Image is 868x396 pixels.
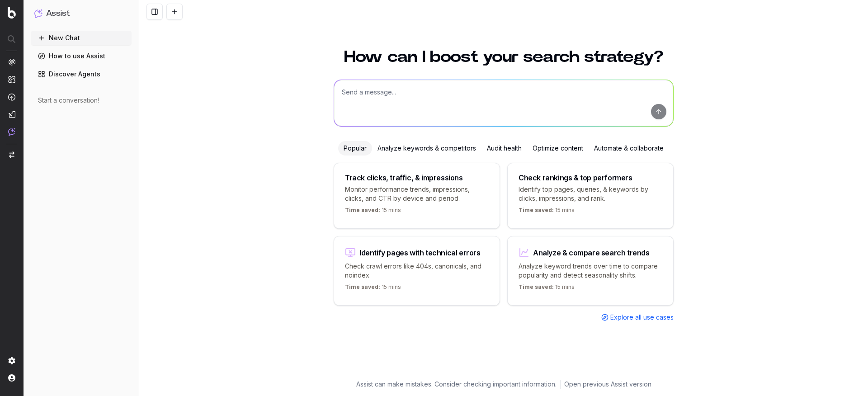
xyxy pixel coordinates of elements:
[9,151,14,158] img: Switch project
[8,357,15,364] img: Setting
[589,141,669,156] div: Automate & collaborate
[8,128,15,136] img: Assist
[8,75,15,83] img: Intelligence
[46,7,70,20] h1: Assist
[34,9,42,18] img: Assist
[34,7,128,20] button: Assist
[8,111,15,118] img: Studio
[372,141,481,156] div: Analyze keywords & competitors
[338,141,372,156] div: Popular
[345,207,380,213] span: Time saved:
[601,313,674,322] a: Explore all use cases
[31,49,132,63] a: How to use Assist
[8,7,16,19] img: Botify logo
[519,185,662,203] p: Identify top pages, queries, & keywords by clicks, impressions, and rank.
[359,249,481,256] div: Identify pages with technical errors
[519,207,575,217] p: 15 mins
[527,141,589,156] div: Optimize content
[519,262,662,280] p: Analyze keyword trends over time to compare popularity and detect seasonality shifts.
[38,96,124,105] div: Start a conversation!
[334,49,674,65] h1: How can I boost your search strategy?
[564,380,651,389] a: Open previous Assist version
[8,93,15,101] img: Activation
[8,374,15,382] img: My account
[356,380,557,389] p: Assist can make mistakes. Consider checking important information.
[345,174,463,181] div: Track clicks, traffic, & impressions
[533,249,650,256] div: Analyze & compare search trends
[610,313,674,322] span: Explore all use cases
[31,67,132,81] a: Discover Agents
[345,185,489,203] p: Monitor performance trends, impressions, clicks, and CTR by device and period.
[519,283,575,294] p: 15 mins
[519,174,632,181] div: Check rankings & top performers
[481,141,527,156] div: Audit health
[345,283,401,294] p: 15 mins
[519,283,554,290] span: Time saved:
[31,31,132,45] button: New Chat
[519,207,554,213] span: Time saved:
[345,283,380,290] span: Time saved:
[345,207,401,217] p: 15 mins
[345,262,489,280] p: Check crawl errors like 404s, canonicals, and noindex.
[8,58,15,66] img: Analytics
